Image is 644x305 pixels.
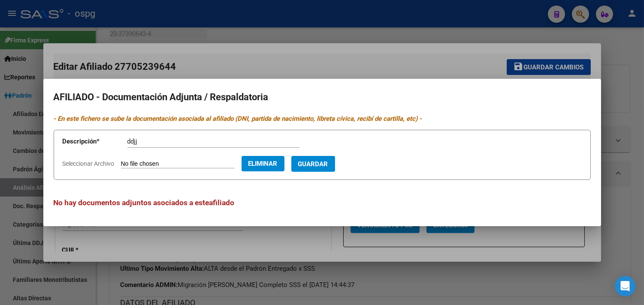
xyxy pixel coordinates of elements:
[63,137,127,147] p: Descripción
[615,276,635,296] div: Open Intercom Messenger
[63,160,115,167] span: Seleccionar Archivo
[209,198,235,207] span: afiliado
[54,115,422,123] i: - En este fichero se sube la documentación asociada al afiliado (DNI, partida de nacimiento, libr...
[54,89,591,105] h2: AFILIADO - Documentación Adjunta / Respaldatoria
[248,160,278,167] span: Eliminar
[242,156,284,171] button: Eliminar
[298,160,328,168] span: Guardar
[54,197,591,208] h3: No hay documentos adjuntos asociados a este
[291,156,335,172] button: Guardar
